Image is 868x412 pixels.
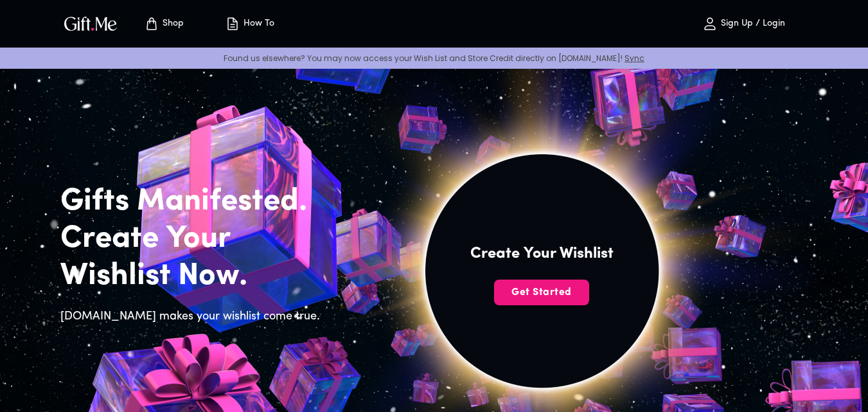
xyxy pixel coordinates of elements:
img: GiftMe Logo [62,14,120,33]
h6: [DOMAIN_NAME] makes your wishlist come true. [60,308,328,326]
h2: Wishlist Now. [60,258,328,295]
button: GiftMe Logo [60,16,121,31]
p: Found us elsewhere? You may now access your Wish List and Store Credit directly on [DOMAIN_NAME]! [10,53,858,64]
p: Sign Up / Login [718,19,785,30]
button: Get Started [494,280,589,305]
h2: Create Your [60,220,328,258]
h4: Create Your Wishlist [470,244,614,264]
a: Sync [624,53,644,64]
p: Shop [159,19,184,30]
img: how-to.svg [225,16,240,31]
h2: Gifts Manifested. [60,183,328,220]
p: How To [240,19,274,30]
button: How To [215,3,285,44]
button: Sign Up / Login [680,3,808,44]
button: Store page [128,3,199,44]
span: Get Started [494,285,589,300]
